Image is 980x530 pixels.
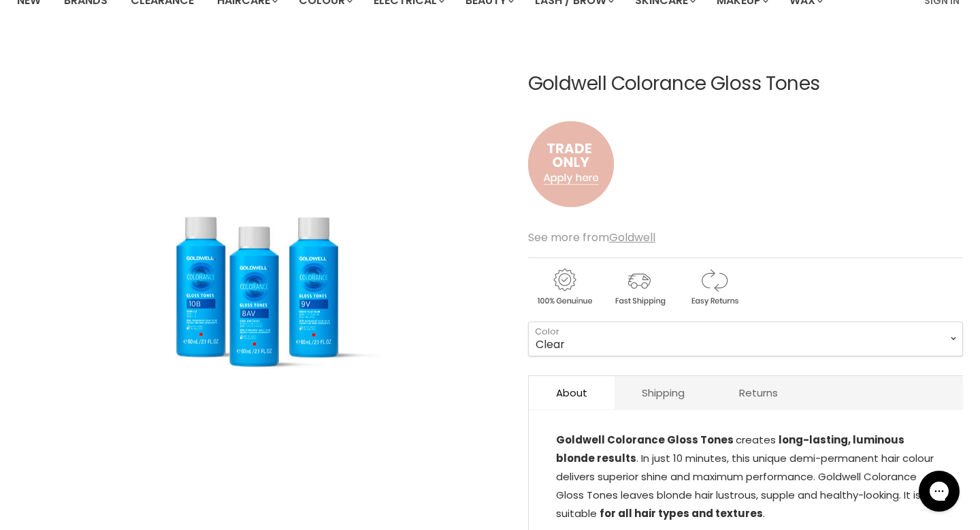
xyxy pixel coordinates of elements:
p: creates . In just 10 minutes, this unique demi-permanent hair colour delivers superior shine and ... [556,431,936,525]
a: Returns [712,376,805,409]
iframe: Gorgias live chat messenger [912,466,966,516]
a: Shipping [615,376,712,409]
img: to.png [528,108,614,221]
img: Goldwell Colorance Gloss Tones [67,157,454,409]
h1: Goldwell Colorance Gloss Tones [528,74,963,95]
strong: for all hair types and textures [600,506,763,520]
span: See more from [528,230,655,245]
img: shipping.gif [603,266,675,308]
img: returns.gif [678,266,750,308]
strong: long-lasting, luminous blonde results [556,433,904,465]
img: genuine.gif [528,266,600,308]
a: About [529,376,615,409]
strong: Goldwell Colorance Gloss Tones [556,433,736,447]
div: Goldwell Colorance Gloss Tones image. Click or Scroll to Zoom. [17,40,504,527]
a: Goldwell [609,230,655,245]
